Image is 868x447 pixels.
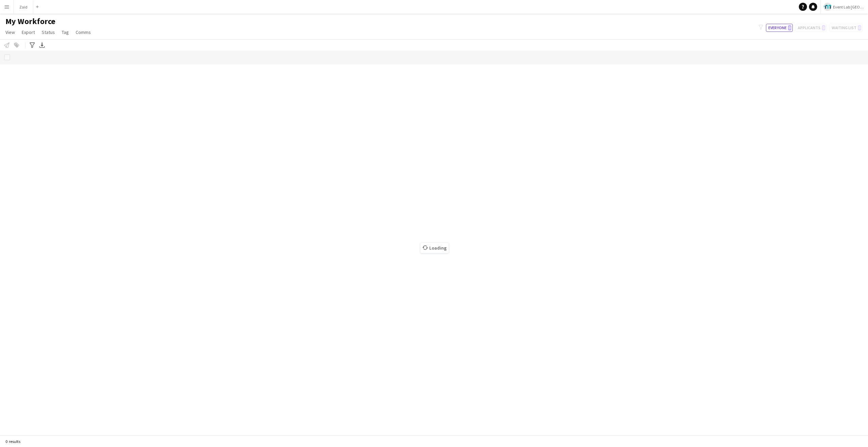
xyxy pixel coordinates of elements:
span: View [5,29,15,35]
span: Status [42,29,55,35]
span: Comms [76,29,91,35]
a: Status [39,28,58,37]
span: Loading [420,243,449,253]
span: 0 [788,25,791,31]
a: Tag [59,28,72,37]
app-action-btn: Advanced filters [28,41,36,49]
a: Comms [73,28,94,37]
span: Tag [62,29,69,35]
app-action-btn: Export XLSX [38,41,46,49]
img: Logo [824,3,832,11]
a: View [3,28,18,37]
span: Event Lab [GEOGRAPHIC_DATA] [833,4,865,9]
span: My Workforce [5,16,55,26]
button: Zaid [14,0,33,14]
span: Export [22,29,35,35]
a: Export [19,28,38,37]
button: Everyone0 [766,24,793,32]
